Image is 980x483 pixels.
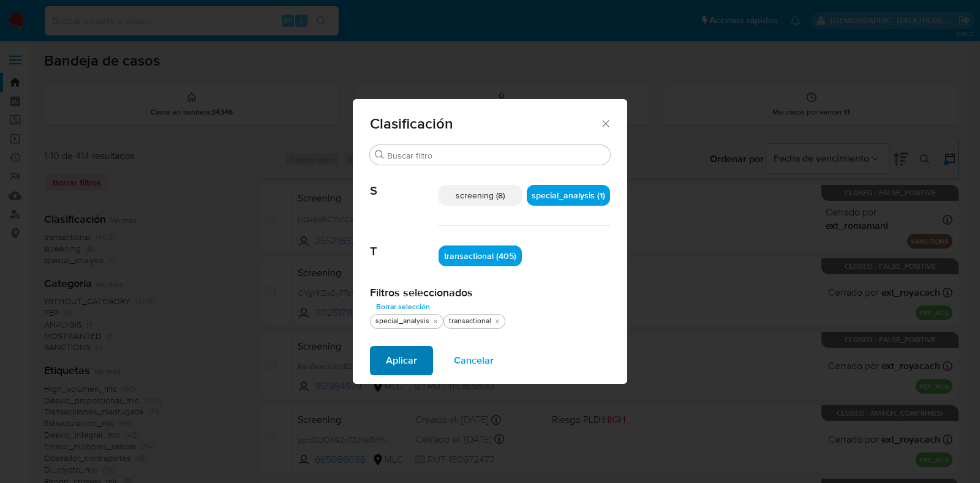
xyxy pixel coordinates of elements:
div: transactional (405) [439,245,522,266]
h2: Filtros seleccionados [370,286,610,299]
div: special_analysis [373,316,432,326]
div: special_analysis (1) [527,185,610,206]
span: T [370,226,439,259]
button: Aplicar [370,346,433,375]
span: special_analysis (1) [532,189,605,201]
button: Cerrar [600,118,611,129]
button: quitar transactional [492,316,502,326]
button: Buscar [375,150,385,160]
span: Borrar selección [376,301,430,313]
button: Cancelar [438,346,510,375]
input: Buscar filtro [387,150,605,161]
span: Cancelar [454,347,494,374]
div: transactional [447,316,494,326]
button: quitar special_analysis [431,316,440,326]
button: Borrar selección [370,299,436,314]
span: Clasificación [370,116,600,131]
div: screening (8) [439,185,522,206]
span: screening (8) [456,189,505,201]
span: transactional (405) [444,250,516,262]
span: Aplicar [386,347,417,374]
span: S [370,165,439,198]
